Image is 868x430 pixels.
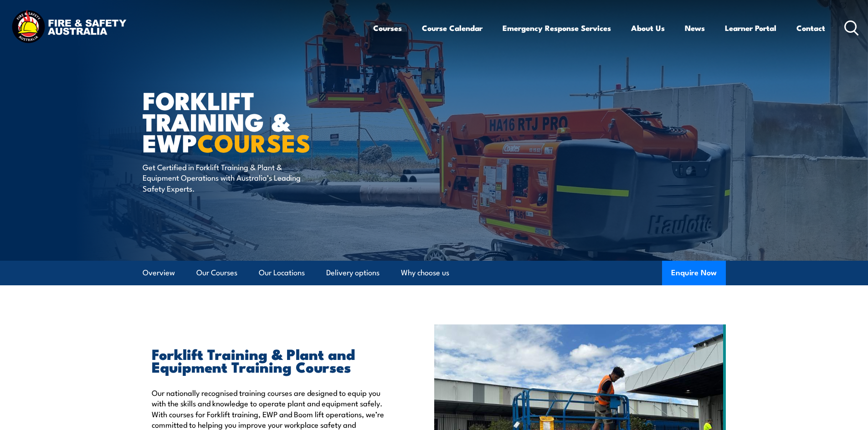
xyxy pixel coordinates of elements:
a: Course Calendar [422,16,483,40]
a: Why choose us [401,261,449,285]
a: Emergency Response Services [503,16,611,40]
a: News [685,16,705,40]
a: Contact [796,16,825,40]
h2: Forklift Training & Plant and Equipment Training Courses [152,347,392,373]
a: Delivery options [326,261,380,285]
a: Learner Portal [725,16,776,40]
button: Enquire Now [662,261,726,285]
a: Courses [373,16,402,40]
a: Overview [143,261,175,285]
a: Our Locations [259,261,305,285]
a: About Us [631,16,665,40]
p: Get Certified in Forklift Training & Plant & Equipment Operations with Australia’s Leading Safety... [143,162,309,193]
h1: Forklift Training & EWP [143,89,368,153]
strong: COURSES [197,123,311,161]
a: Our Courses [196,261,237,285]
